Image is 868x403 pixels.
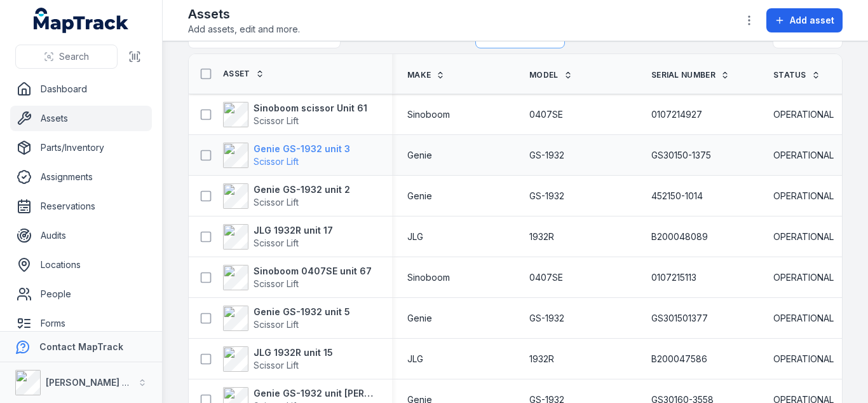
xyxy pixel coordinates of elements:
[529,271,563,284] span: 0407SE
[223,102,367,127] a: Sinoboom scissor Unit 61Scissor Lift
[10,252,152,278] a: Locations
[10,281,152,307] a: People
[407,108,450,121] span: Sinoboom
[651,353,707,365] span: B200047586
[651,312,708,325] span: GS301501377
[223,69,250,79] span: Asset
[10,135,152,160] a: Parts/Inventory
[223,346,333,372] a: JLG 1932R unit 15Scissor Lift
[254,102,367,115] strong: Sinoboom scissor Unit 61
[529,190,564,202] span: GS-1932
[254,278,299,289] span: Scissor Lift
[10,223,152,248] a: Audits
[407,70,445,80] a: Make
[254,143,350,155] strong: Genie GS-1932 unit 3
[529,70,559,80] span: Model
[254,360,299,371] span: Scissor Lift
[529,353,554,365] span: 1932R
[223,265,372,290] a: Sinoboom 0407SE unit 67Scissor Lift
[407,271,450,284] span: Sinoboom
[10,76,152,102] a: Dashboard
[34,8,129,33] a: MapTrack
[529,108,563,121] span: 0407SE
[651,149,711,162] span: GS30150-1375
[773,353,834,365] span: OPERATIONAL
[39,341,123,352] strong: Contact MapTrack
[10,164,152,190] a: Assignments
[188,23,300,36] span: Add assets, edit and more.
[254,387,377,400] strong: Genie GS-1932 unit [PERSON_NAME] 7
[773,271,834,284] span: OPERATIONAL
[773,190,834,202] span: OPERATIONAL
[773,108,834,121] span: OPERATIONAL
[254,346,333,359] strong: JLG 1932R unit 15
[254,156,299,167] span: Scissor Lift
[773,70,806,80] span: Status
[223,224,333,250] a: JLG 1932R unit 17Scissor Lift
[651,70,715,80] span: Serial Number
[254,115,299,126] span: Scissor Lift
[529,149,564,162] span: GS-1932
[223,306,350,331] a: Genie GS-1932 unit 5Scissor Lift
[407,353,423,365] span: JLG
[254,183,350,196] strong: Genie GS-1932 unit 2
[407,312,432,325] span: Genie
[254,197,299,208] span: Scissor Lift
[15,45,118,69] button: Search
[407,230,423,243] span: JLG
[766,8,843,32] button: Add asset
[10,106,152,131] a: Assets
[188,5,300,23] h2: Assets
[223,69,264,79] a: Asset
[407,149,432,162] span: Genie
[59,50,89,63] span: Search
[46,377,134,388] strong: [PERSON_NAME] Air
[651,190,703,202] span: 452150-1014
[254,306,350,318] strong: Genie GS-1932 unit 5
[254,319,299,330] span: Scissor Lift
[254,237,299,248] span: Scissor Lift
[407,70,431,80] span: Make
[529,70,573,80] a: Model
[773,149,834,162] span: OPERATIONAL
[773,312,834,325] span: OPERATIONAL
[790,14,834,27] span: Add asset
[773,230,834,243] span: OPERATIONAL
[10,194,152,219] a: Reservations
[773,70,820,80] a: Status
[407,190,432,202] span: Genie
[529,230,554,243] span: 1932R
[10,311,152,336] a: Forms
[651,230,708,243] span: B200048089
[223,143,350,168] a: Genie GS-1932 unit 3Scissor Lift
[223,183,350,209] a: Genie GS-1932 unit 2Scissor Lift
[254,224,333,237] strong: JLG 1932R unit 17
[651,70,729,80] a: Serial Number
[529,312,564,325] span: GS-1932
[254,265,372,278] strong: Sinoboom 0407SE unit 67
[651,108,702,121] span: 0107214927
[651,271,696,284] span: 0107215113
